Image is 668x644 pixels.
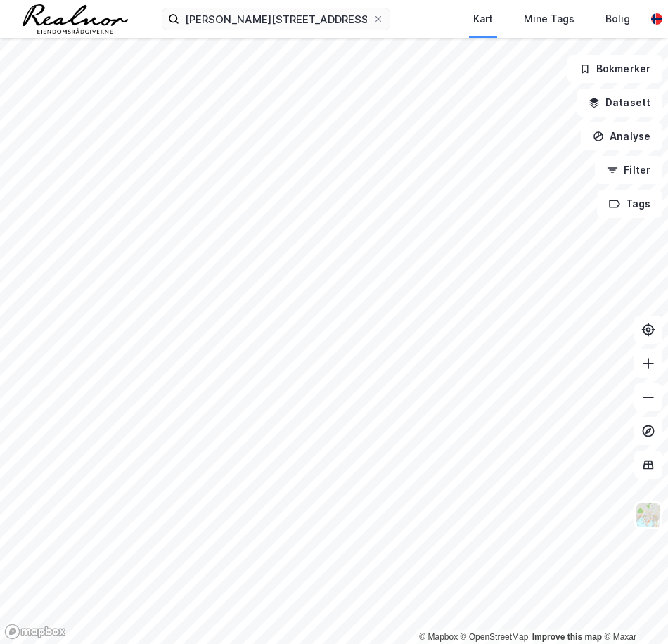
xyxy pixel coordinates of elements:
div: Bolig [605,11,630,27]
input: Søk på adresse, matrikkel, gårdeiere, leietakere eller personer [179,8,373,30]
button: Datasett [577,89,662,117]
button: Filter [595,156,662,184]
div: Kontrollprogram for chat [598,577,668,644]
div: Mine Tags [524,11,574,27]
button: Bokmerker [567,55,662,83]
iframe: Chat Widget [598,577,668,644]
button: Tags [597,190,662,218]
button: Analyse [581,122,662,150]
a: Mapbox [419,632,458,642]
img: realnor-logo.934646d98de889bb5806.png [23,4,128,34]
a: OpenStreetMap [461,632,529,642]
img: Z [635,502,662,529]
a: Mapbox homepage [4,624,66,640]
div: Kart [473,11,493,27]
a: Improve this map [532,632,602,642]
